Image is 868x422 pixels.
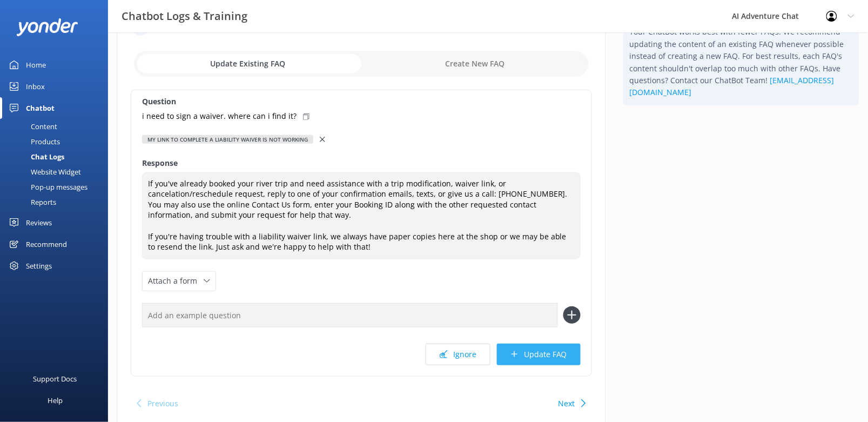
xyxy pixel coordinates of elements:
[33,368,77,390] div: Support Docs
[48,390,63,411] div: Help
[26,54,46,76] div: Home
[497,344,581,365] button: Update FAQ
[142,96,581,108] label: Question
[148,275,204,287] span: Attach a form
[122,8,247,25] h3: Chatbot Logs & Training
[26,212,52,233] div: Reviews
[16,18,78,36] img: yonder-white-logo.png
[142,172,581,259] textarea: If you've already booked your river trip and need assistance with a trip modification, waiver lin...
[142,157,581,169] label: Response
[6,134,60,149] div: Products
[6,164,108,179] a: Website Widget
[6,179,108,195] a: Pop-up messages
[26,97,55,119] div: Chatbot
[6,164,81,179] div: Website Widget
[6,149,108,164] a: Chat Logs
[26,76,45,97] div: Inbox
[6,134,108,149] a: Products
[6,149,64,164] div: Chat Logs
[26,255,52,277] div: Settings
[6,195,56,210] div: Reports
[26,233,67,255] div: Recommend
[6,119,108,134] a: Content
[142,135,313,144] div: My link to complete a liability waiver is not working
[426,344,490,365] button: Ignore
[630,26,853,98] p: Your ChatBot works best with fewer FAQs. We recommend updating the content of an existing FAQ whe...
[6,195,108,210] a: Reports
[6,119,57,134] div: Content
[142,303,558,327] input: Add an example question
[6,179,88,195] div: Pop-up messages
[559,393,575,414] button: Next
[142,110,297,122] p: i need to sign a waiver. where can i find it?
